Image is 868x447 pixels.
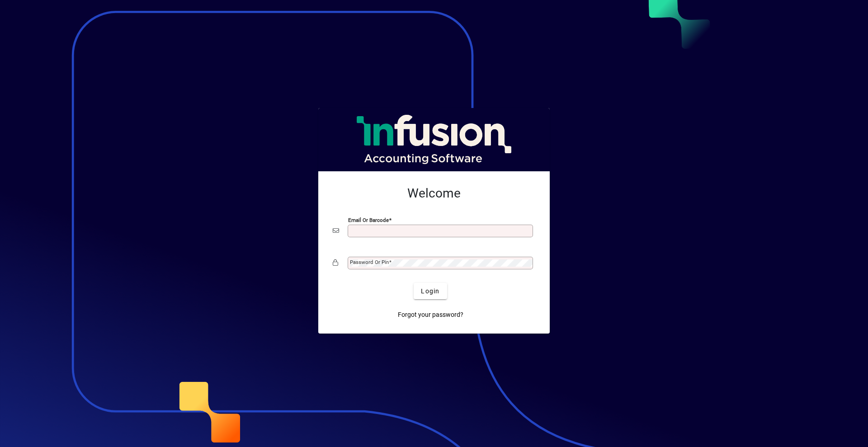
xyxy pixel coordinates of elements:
[414,283,447,299] button: Login
[398,310,463,320] span: Forgot your password?
[350,259,389,265] mat-label: Password or Pin
[421,287,439,296] span: Login
[348,217,389,223] mat-label: Email or Barcode
[394,306,467,323] a: Forgot your password?
[333,186,535,201] h2: Welcome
